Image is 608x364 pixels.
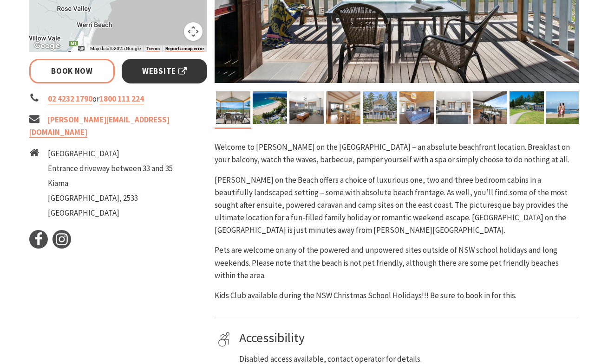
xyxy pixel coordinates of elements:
img: Full size kitchen in Cabin 12 [436,91,471,124]
img: Enjoy the beachfront view in Cabin 12 [473,91,507,124]
img: Aerial view of Kendalls on the Beach Holiday Park [253,91,287,124]
img: Kendalls on the Beach Holiday Park [363,91,397,124]
li: [GEOGRAPHIC_DATA] [48,147,173,160]
li: Kiama [48,177,173,190]
button: Map camera controls [184,22,203,41]
img: Kendalls on the Beach Holiday Park [216,91,250,124]
a: Terms (opens in new tab) [146,46,160,51]
img: Kendalls on the Beach Holiday Park [326,91,360,124]
img: Google [32,40,62,52]
button: Keyboard shortcuts [78,45,85,52]
a: Report a map error [165,46,204,51]
a: Click to see this area on Google Maps [32,40,62,52]
p: Kids Club available during the NSW Christmas School Holidays!!! Be sure to book in for this. [215,289,579,302]
li: [GEOGRAPHIC_DATA] [48,207,173,219]
li: or [29,93,208,105]
img: Kendalls on the Beach Holiday Park [399,91,434,124]
a: [PERSON_NAME][EMAIL_ADDRESS][DOMAIN_NAME] [29,115,170,138]
a: 1800 111 224 [99,94,144,104]
p: Welcome to [PERSON_NAME] on the [GEOGRAPHIC_DATA] – an absolute beachfront location. Breakfast on... [215,141,579,166]
span: Website [142,65,187,77]
img: Lounge room in Cabin 12 [289,91,324,124]
li: [GEOGRAPHIC_DATA], 2533 [48,192,173,204]
a: Website [122,59,208,83]
h4: Accessibility [239,330,575,346]
p: [PERSON_NAME] on the Beach offers a choice of luxurious one, two and three bedroom cabins in a be... [215,174,579,237]
p: Pets are welcome on any of the powered and unpowered sites outside of NSW school holidays and lon... [215,244,579,282]
li: Entrance driveway between 33 and 35 [48,162,173,175]
img: Beachfront cabins at Kendalls on the Beach Holiday Park [510,91,544,124]
span: Map data ©2025 Google [90,46,141,51]
a: Book Now [29,59,115,83]
a: 02 4232 1790 [48,94,92,104]
img: Kendalls Beach [546,91,581,124]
